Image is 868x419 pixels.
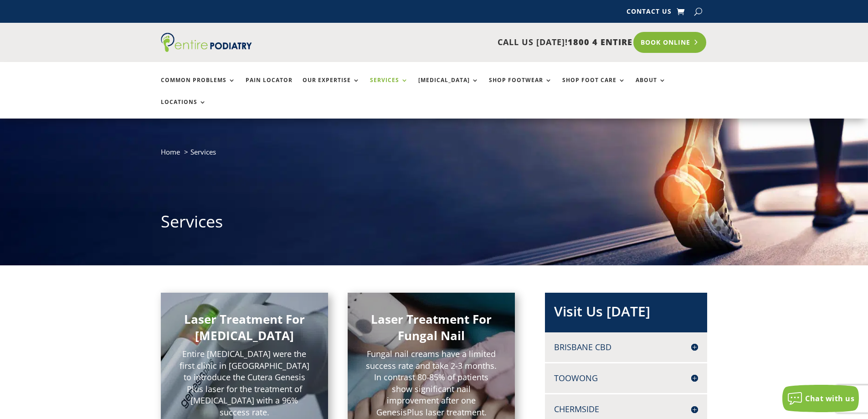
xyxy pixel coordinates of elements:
h2: Visit Us [DATE] [554,302,698,326]
nav: breadcrumb [161,146,708,165]
a: Pain Locator [246,77,293,97]
a: Common Problems [161,77,236,97]
a: [MEDICAL_DATA] [418,77,479,97]
p: Fungal nail creams have a limited success rate and take 2-3 months. In contrast 80-85% of patient... [366,348,497,418]
button: Chat with us [782,385,859,412]
span: Services [190,147,216,156]
p: Entire [MEDICAL_DATA] were the first clinic in [GEOGRAPHIC_DATA] to introduce the Cutera Genesis ... [179,348,310,418]
a: About [636,77,666,97]
h2: Laser Treatment For Fungal Nail [366,311,497,349]
a: Services [370,77,408,97]
img: logo (1) [161,33,252,52]
a: Contact Us [627,8,672,18]
a: Book Online [633,32,707,53]
h4: Chermside [554,403,698,415]
a: Our Expertise [303,77,360,97]
a: Entire Podiatry [161,45,252,54]
a: Home [161,147,180,156]
a: Shop Footwear [489,77,552,97]
span: 1800 4 ENTIRE [568,36,632,47]
h1: Services [161,210,708,238]
h2: Laser Treatment For [MEDICAL_DATA] [179,311,310,349]
p: CALL US [DATE]! [287,36,632,48]
h4: Brisbane CBD [554,341,698,353]
h4: Toowong [554,372,698,384]
a: Locations [161,99,206,119]
span: Chat with us [805,393,854,403]
a: Shop Foot Care [562,77,626,97]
